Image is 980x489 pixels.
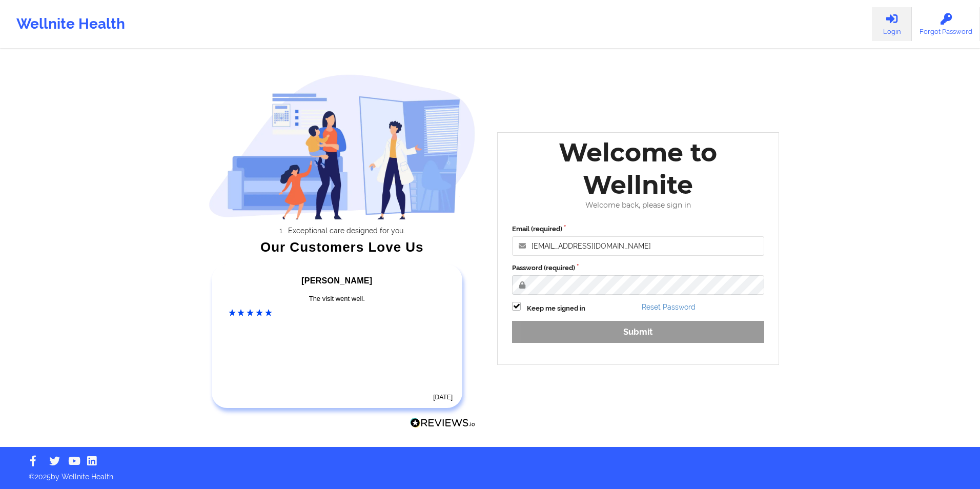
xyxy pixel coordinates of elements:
[433,394,453,401] time: [DATE]
[512,224,764,234] label: Email (required)
[301,276,372,285] span: [PERSON_NAME]
[512,263,764,273] label: Password (required)
[229,294,446,304] div: The visit went well.
[912,7,980,41] a: Forgot Password
[512,236,764,256] input: Email address
[209,242,476,252] div: Our Customers Love Us
[505,136,771,201] div: Welcome to Wellnite
[410,418,476,431] a: Reviews.io Logo
[410,418,476,429] img: Reviews.io Logo
[642,303,696,311] a: Reset Password
[22,464,958,482] p: © 2025 by Wellnite Health
[527,303,585,314] label: Keep me signed in
[872,7,912,41] a: Login
[209,74,476,219] img: wellnite-auth-hero_200.c722682e.png
[217,227,476,235] li: Exceptional care designed for you.
[505,201,771,210] div: Welcome back, please sign in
